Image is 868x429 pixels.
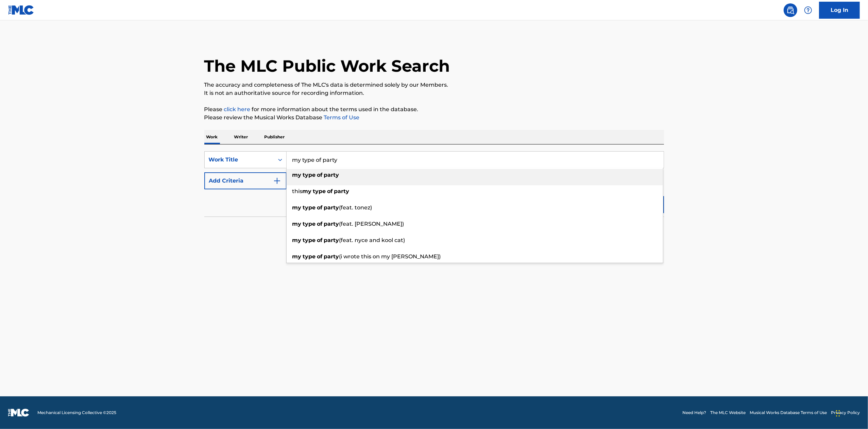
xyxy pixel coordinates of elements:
[232,130,250,144] p: Writer
[339,253,441,260] span: (i wrote this on my [PERSON_NAME])
[834,396,868,429] iframe: Chat Widget
[204,114,664,122] p: Please review the Musical Works Database
[750,410,827,416] a: Musical Works Database Terms of Use
[204,151,664,217] form: Search Form
[292,221,302,227] strong: my
[292,204,302,211] strong: my
[313,188,326,194] strong: type
[224,106,251,113] a: click here
[317,204,323,211] strong: of
[292,253,302,260] strong: my
[204,89,664,97] p: It is not an authoritative source for recording information.
[303,188,312,194] strong: my
[339,221,404,227] span: (feat. [PERSON_NAME])
[682,410,706,416] a: Need Help?
[334,188,350,194] strong: party
[204,172,287,189] button: Add Criteria
[323,114,360,121] a: Terms of Use
[292,172,302,178] strong: my
[262,130,287,144] p: Publisher
[8,5,34,15] img: MLC Logo
[317,253,323,260] strong: of
[819,2,860,19] a: Log In
[204,130,220,144] p: Work
[831,410,860,416] a: Privacy Policy
[303,253,316,260] strong: type
[327,188,333,194] strong: of
[804,6,812,14] img: help
[303,221,316,227] strong: type
[37,410,116,416] span: Mechanical Licensing Collective © 2025
[204,105,664,114] p: Please for more information about the terms used in the database.
[786,6,795,14] img: search
[784,3,797,17] a: Public Search
[204,81,664,89] p: The accuracy and completeness of The MLC's data is determined solely by our Members.
[317,172,323,178] strong: of
[836,403,840,424] div: Drag
[324,204,339,211] strong: party
[8,409,29,417] img: logo
[209,156,270,164] div: Work Title
[303,204,316,211] strong: type
[324,253,339,260] strong: party
[303,237,316,243] strong: type
[324,237,339,243] strong: party
[292,237,302,243] strong: my
[273,177,281,185] img: 9d2ae6d4665cec9f34b9.svg
[339,204,372,211] span: (feat. tonez)
[317,221,323,227] strong: of
[317,237,323,243] strong: of
[204,56,450,76] h1: The MLC Public Work Search
[303,172,316,178] strong: type
[324,172,339,178] strong: party
[801,3,815,17] div: Help
[324,221,339,227] strong: party
[710,410,746,416] a: The MLC Website
[339,237,405,243] span: (feat. nyce and kool cat)
[292,188,303,194] span: this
